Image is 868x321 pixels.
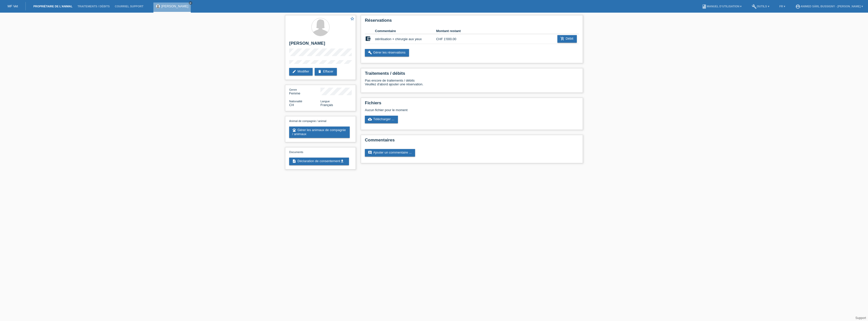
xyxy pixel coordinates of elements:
span: Animal de compagnie / animal [289,119,326,122]
div: Pas encore de traitements / débits Veuillez d'abord ajouter une réservation. [365,79,579,90]
h2: Réservations [365,18,579,26]
h2: Commentaires [365,138,579,145]
td: stérilisation + chirurgie aux yeux [375,34,436,44]
div: Aucun fichier pour le moment [365,108,519,112]
i: get_app [340,159,344,163]
a: Propriétaire de l’animal [31,5,75,8]
i: comment [368,151,372,155]
a: deleteEffacer [315,68,337,76]
a: account_circleANIMED Sàrl Bussigny - [PERSON_NAME] ▾ [793,5,865,8]
h2: [PERSON_NAME] [289,41,352,48]
i: book [702,4,707,9]
th: Montant restant [436,28,467,34]
span: Suisse [289,103,294,107]
span: Documents [289,151,303,154]
a: Traitements / débits [75,5,112,8]
a: cloud_uploadTélécharger ... [365,116,398,123]
span: Français [320,103,333,107]
i: account_balance_wallet [365,36,371,42]
a: petsGérer les animaux de compagnie / animaux [289,127,350,138]
i: edit [292,69,296,73]
a: bookManuel d’utilisation ▾ [699,5,744,8]
span: Nationalité [289,100,302,103]
i: cloud_upload [368,117,372,121]
i: build [752,4,757,9]
a: commentAjouter un commentaire ... [365,149,415,157]
i: account_circle [795,4,800,9]
a: descriptionDéclaration de consentementget_app [289,158,349,165]
i: pets [292,128,296,132]
a: MF Vet [8,4,18,8]
i: description [292,159,296,163]
span: Genre [289,88,297,91]
a: FR ▾ [777,5,788,8]
i: build [368,51,372,55]
a: editModifier [289,68,313,76]
span: Langue [320,100,330,103]
a: star_border [350,16,355,22]
a: Courriel Support [112,5,146,8]
a: [PERSON_NAME] [161,4,188,8]
div: Femme [289,88,320,95]
a: close [189,1,192,5]
i: delete [318,69,322,73]
h2: Traitements / débits [365,71,579,79]
h2: Fichiers [365,101,579,108]
a: add_shopping_cartDébit [557,35,577,43]
a: Support [855,316,866,320]
th: Commentaire [375,28,436,34]
i: star_border [350,16,355,21]
i: close [189,2,192,4]
a: buildGérer les réservations [365,49,409,57]
i: add_shopping_cart [560,37,564,41]
a: buildOutils ▾ [749,5,772,8]
td: CHF 1'000.00 [436,34,467,44]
